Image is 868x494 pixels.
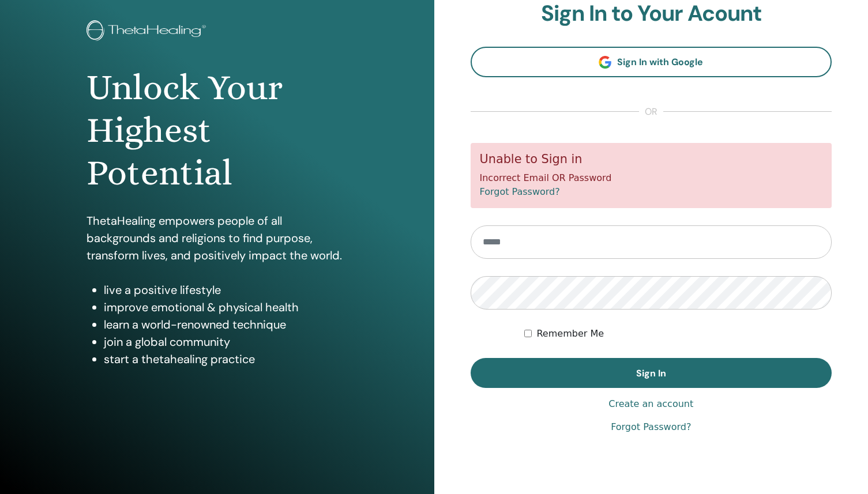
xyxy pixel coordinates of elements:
li: live a positive lifestyle [104,281,347,299]
p: ThetaHealing empowers people of all backgrounds and religions to find purpose, transform lives, a... [87,212,347,264]
label: Remember Me [536,327,604,341]
li: start a thetahealing practice [104,350,347,368]
div: Incorrect Email OR Password [471,143,832,208]
a: Sign In with Google [471,47,832,77]
a: Forgot Password? [480,186,560,197]
li: join a global community [104,333,347,350]
button: Sign In [471,358,832,388]
h1: Unlock Your Highest Potential [87,66,347,195]
span: Sign In [636,367,666,379]
a: Forgot Password? [611,420,691,434]
div: Keep me authenticated indefinitely or until I manually logout [524,327,832,341]
h2: Sign In to Your Acount [471,1,832,27]
span: or [639,105,663,119]
a: Create an account [608,397,693,411]
h5: Unable to Sign in [480,152,823,167]
span: Sign In with Google [617,56,703,68]
li: learn a world-renowned technique [104,316,347,333]
li: improve emotional & physical health [104,299,347,316]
